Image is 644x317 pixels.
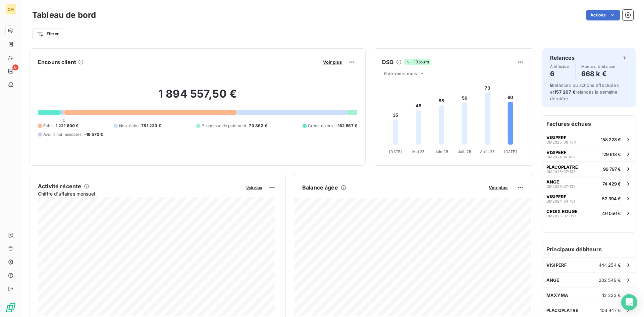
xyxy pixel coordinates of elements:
[550,64,570,68] span: À effectuer
[487,184,509,191] button: Voir plus
[412,149,425,154] tspan: Mai 25
[458,149,471,154] tspan: Juil. 25
[602,196,621,201] span: 52 394 €
[435,149,448,154] tspan: Juin 25
[546,308,579,313] span: PLACOPLATRE
[602,211,621,216] span: 46 056 €
[43,131,82,138] span: Avoirs non associés
[56,123,79,129] span: 1 221 600 €
[546,140,576,144] span: OM2025-06-154
[12,64,18,70] span: 6
[32,29,63,39] button: Filtrer
[542,147,636,161] button: VISIPERFOM2024-10-007129 613 €
[382,58,393,66] h6: DSO
[601,293,621,298] span: 112 223 €
[550,54,575,62] h6: Relances
[546,262,567,268] span: VISIPERF
[335,123,357,129] span: -162 567 €
[581,64,615,68] span: Montant à relancer
[546,179,559,184] span: ANGE
[546,155,576,159] span: OM2024-10-007
[302,183,338,192] h6: Balance âgée
[141,123,161,129] span: 781 233 €
[546,199,575,203] span: OM2024-04-131
[542,176,636,191] button: ANGEOM2025-07-13174 429 €
[581,68,615,79] h4: 668 k €
[38,182,81,190] h6: Activité récente
[308,123,333,129] span: Crédit divers
[546,209,578,214] span: CROIX ROUGE
[601,137,621,142] span: 158 228 €
[504,149,517,154] tspan: [DATE]
[546,164,578,170] span: PLACOPLATRE
[603,166,621,172] span: 99 797 €
[389,149,402,154] tspan: [DATE]
[321,59,344,65] button: Voir plus
[550,83,553,88] span: 8
[546,170,576,174] span: OM2025-07-133
[546,135,567,140] span: VISIPERF
[542,116,636,132] h6: Factures échues
[202,123,246,129] span: Promesse de paiement
[550,83,619,101] span: relances ou actions effectuées et relancés la semaine dernière.
[586,10,620,20] button: Actions
[38,190,241,197] span: Chiffre d'affaires mensuel
[542,191,636,206] button: VISIPERFOM2024-04-13152 394 €
[546,293,568,298] span: MAXYMA
[323,59,342,65] span: Voir plus
[38,87,357,107] h2: 1 894 557,50 €
[546,194,567,199] span: VISIPERF
[404,59,431,65] span: -13 jours
[602,181,621,187] span: 74 429 €
[602,152,621,157] span: 129 613 €
[244,184,264,191] button: Voir plus
[542,132,636,147] button: VISIPERFOM2025-06-154158 228 €
[38,58,76,66] h6: Encours client
[32,9,96,21] h3: Tableau de bord
[542,206,636,220] button: CROIX ROUGEOM2025-07-05746 056 €
[546,214,576,218] span: OM2025-07-057
[550,68,570,79] h4: 6
[600,308,621,313] span: 106 947 €
[63,117,65,123] span: 0
[119,123,139,129] span: Non-échu
[249,123,267,129] span: 73 862 €
[599,277,621,283] span: 202 549 €
[84,131,103,138] span: -19 570 €
[246,186,262,190] span: Voir plus
[542,241,636,257] h6: Principaux débiteurs
[546,277,559,283] span: ANGE
[546,150,567,155] span: VISIPERF
[621,294,637,310] div: Open Intercom Messenger
[546,184,575,189] span: OM2025-07-131
[5,302,16,313] img: Logo LeanPay
[489,185,507,190] span: Voir plus
[542,161,636,176] button: PLACOPLATREOM2025-07-13399 797 €
[599,262,621,268] span: 444 254 €
[43,123,53,129] span: Échu
[480,149,495,154] tspan: Août 25
[5,4,16,15] div: OM
[384,71,417,76] span: 6 derniers mois
[554,89,575,95] span: 157 207 €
